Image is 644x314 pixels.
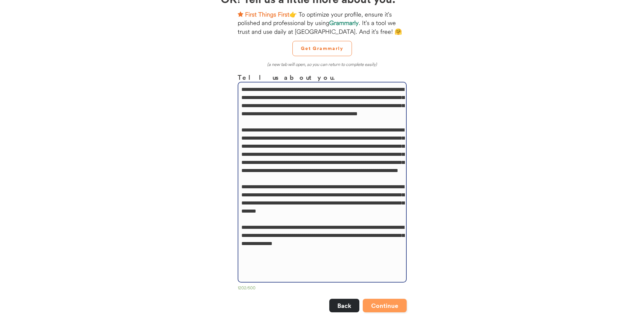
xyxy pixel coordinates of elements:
[292,41,352,56] button: Get Grammarly
[329,299,359,312] button: Back
[245,10,289,18] strong: First Things First
[238,72,407,82] h3: Tell us about you.
[329,19,359,27] strong: Grammarly
[238,285,407,292] div: 1202/500
[363,299,407,312] button: Continue
[238,10,407,36] div: 👉 To optimize your profile, ensure it's polished and professional by using . It's a tool we trust...
[267,62,377,67] em: (a new tab will open, so you can return to complete easily)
